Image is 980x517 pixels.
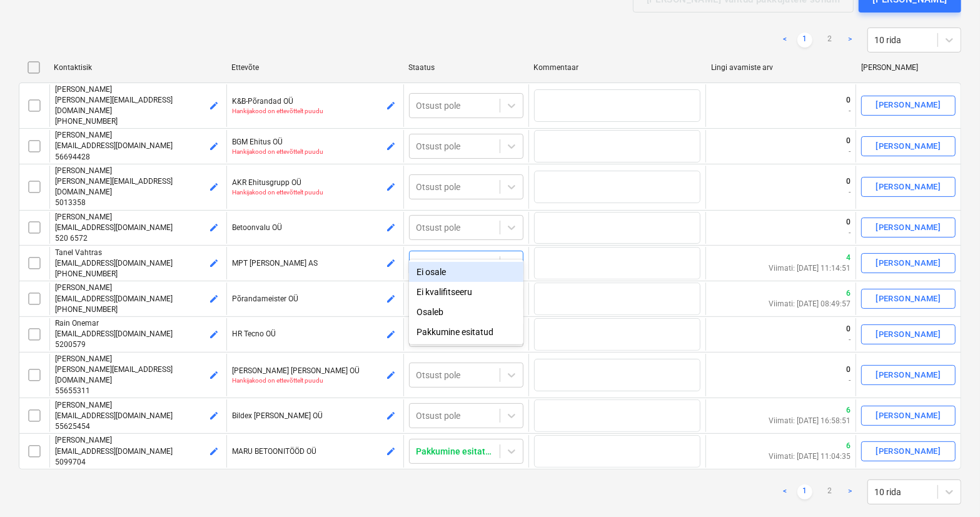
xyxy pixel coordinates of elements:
div: Ettevõte [231,63,399,72]
p: Hankijakood on ettevõttelt puudu [232,188,398,196]
span: edit [209,101,219,111]
button: [PERSON_NAME] [861,253,956,273]
p: Betoonvalu OÜ [232,223,398,233]
p: 520 6572 [55,233,221,244]
span: edit [209,258,219,268]
div: Staatus [408,63,523,72]
p: AKR Ehitusgrupp OÜ [232,178,398,188]
a: Page 1 is your current page [797,484,812,499]
p: 0 [846,176,851,187]
span: edit [386,141,396,151]
span: edit [386,182,396,192]
p: 0 [846,136,851,146]
p: [PERSON_NAME] [55,354,221,364]
span: edit [209,411,219,421]
button: [PERSON_NAME] [861,289,956,309]
iframe: Chat Widget [917,457,980,517]
div: [PERSON_NAME] [876,98,941,113]
div: [PERSON_NAME] [876,328,941,342]
p: 6 [769,441,851,451]
a: Page 2 [822,33,837,48]
span: [EMAIL_ADDRESS][DOMAIN_NAME] [55,294,173,303]
p: HR Tecno OÜ [232,329,398,339]
div: [PERSON_NAME] [876,409,941,423]
span: edit [209,329,219,339]
span: edit [209,370,219,380]
p: 6 [769,288,851,299]
p: Viimati: [DATE] 11:14:51 [769,263,851,274]
div: [PERSON_NAME] [876,368,941,383]
button: [PERSON_NAME] [861,324,956,344]
div: [PERSON_NAME] [876,292,941,306]
div: Osaleb [409,302,523,322]
p: 0 [846,364,851,375]
span: edit [386,101,396,111]
p: [PERSON_NAME] [55,130,221,141]
div: [PERSON_NAME] [861,63,956,72]
p: - [846,228,851,238]
p: Viimati: [DATE] 11:04:35 [769,451,851,462]
p: Viimati: [DATE] 08:49:57 [769,299,851,309]
button: [PERSON_NAME] [861,218,956,238]
span: [PERSON_NAME][EMAIL_ADDRESS][DOMAIN_NAME] [55,177,173,196]
button: [PERSON_NAME] [861,96,956,116]
span: edit [386,370,396,380]
p: 4 [769,253,851,263]
p: [PERSON_NAME] [55,166,221,176]
span: [PERSON_NAME][EMAIL_ADDRESS][DOMAIN_NAME] [55,96,173,115]
span: [EMAIL_ADDRESS][DOMAIN_NAME] [55,259,173,268]
p: - [846,375,851,386]
p: Rain Onemar [55,318,221,329]
p: 0 [846,324,851,334]
div: [PERSON_NAME] [876,221,941,235]
p: [PERSON_NAME] [55,283,221,293]
span: edit [209,141,219,151]
p: [PERSON_NAME] [55,400,221,411]
span: edit [209,446,219,456]
p: 55625454 [55,421,221,432]
p: - [846,334,851,345]
div: Pakkumine esitatud [409,322,523,342]
span: edit [386,329,396,339]
span: [PERSON_NAME][EMAIL_ADDRESS][DOMAIN_NAME] [55,365,173,384]
span: [EMAIL_ADDRESS][DOMAIN_NAME] [55,411,173,420]
p: Hankijakood on ettevõttelt puudu [232,107,398,115]
button: [PERSON_NAME] [861,441,956,461]
button: [PERSON_NAME] [861,136,956,156]
span: edit [386,258,396,268]
a: Previous page [777,33,792,48]
div: [PERSON_NAME] [876,256,941,271]
p: [PERSON_NAME] [55,84,221,95]
span: [EMAIL_ADDRESS][DOMAIN_NAME] [55,223,173,232]
span: [EMAIL_ADDRESS][DOMAIN_NAME] [55,329,173,338]
p: [PERSON_NAME] [55,435,221,446]
span: edit [209,294,219,304]
a: Page 1 is your current page [797,33,812,48]
p: Tanel Vahtras [55,248,221,258]
div: Lingi avamiste arv [711,63,851,72]
p: - [846,146,851,157]
p: 6 [769,405,851,416]
a: Previous page [777,484,792,499]
p: [PERSON_NAME] [PERSON_NAME] OÜ [232,366,398,376]
span: edit [209,223,219,233]
p: 5200579 [55,339,221,350]
p: 0 [846,95,851,106]
p: [PERSON_NAME] [55,212,221,223]
p: K&B-Põrandad OÜ [232,96,398,107]
div: Ei kvalifitseeru [409,282,523,302]
p: 55655311 [55,386,221,396]
div: Kontaktisik [54,63,221,72]
button: [PERSON_NAME] [861,365,956,385]
p: [PHONE_NUMBER] [55,116,221,127]
span: edit [386,294,396,304]
div: [PERSON_NAME] [876,139,941,154]
a: Next page [842,484,857,499]
p: BGM Ehitus OÜ [232,137,398,148]
p: MPT [PERSON_NAME] AS [232,258,398,269]
p: Bildex [PERSON_NAME] OÜ [232,411,398,421]
span: edit [209,182,219,192]
p: Viimati: [DATE] 16:58:51 [769,416,851,426]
